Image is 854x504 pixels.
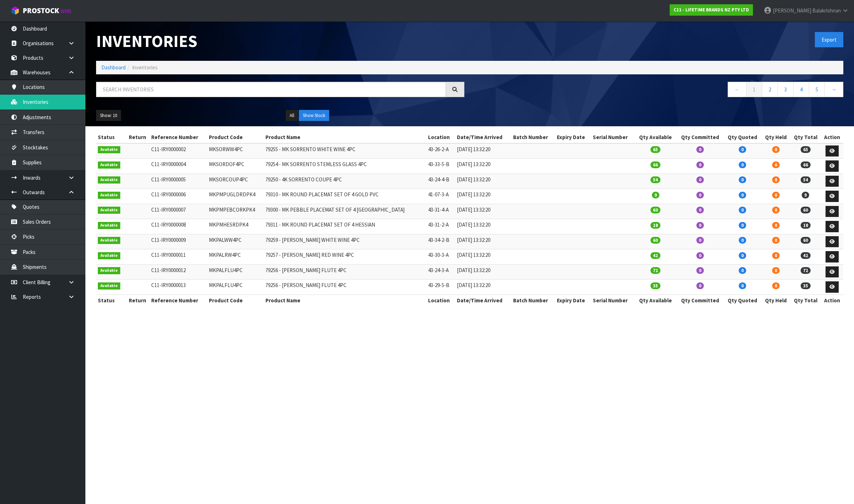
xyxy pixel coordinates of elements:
[426,143,455,159] td: 43-26-2-A
[264,132,426,143] th: Product Name
[98,161,120,169] span: Available
[772,192,780,198] span: 0
[98,267,120,274] span: Available
[746,82,762,97] a: 1
[207,174,264,189] td: MKSORCOUP4PC
[739,207,746,213] span: 0
[739,146,746,153] span: 0
[761,132,790,143] th: Qty Held
[676,295,723,306] th: Qty Committed
[455,219,511,234] td: [DATE] 13:32:20
[739,237,746,244] span: 0
[264,174,426,189] td: 79250 - 4K SORRENTO COUPE 4PC
[793,82,809,97] a: 4
[511,295,555,306] th: Batch Number
[149,264,207,280] td: C11-IRY0000012
[207,280,264,295] td: MKPALFLU4PC
[801,161,811,168] span: 66
[591,132,635,143] th: Serial Number
[98,282,120,290] span: Available
[455,132,511,143] th: Date/Time Arrived
[264,189,426,204] td: 79310 - MK ROUND PLACEMAT SET OF 4 GOLD PVC
[264,249,426,265] td: 79257 - [PERSON_NAME] RED WINE 4PC
[821,132,843,143] th: Action
[801,222,811,229] span: 18
[98,237,120,244] span: Available
[207,219,264,234] td: MKPMHESRDPK4
[728,82,747,97] a: ←
[801,252,811,259] span: 42
[149,219,207,234] td: C11-IRY0000008
[772,237,780,244] span: 0
[801,267,811,274] span: 72
[739,282,746,289] span: 0
[696,237,704,244] span: 0
[670,4,753,16] a: C11 - LIFETIME BRANDS NZ PTY LTD
[207,143,264,159] td: MKSORWW4PC
[455,249,511,265] td: [DATE] 13:32:20
[264,234,426,249] td: 79259 - [PERSON_NAME] WHITE WINE 4PC
[802,192,809,198] span: 9
[126,295,149,306] th: Return
[635,132,676,143] th: Qty Available
[426,280,455,295] td: 43-29-5-B
[132,64,158,71] span: Inventories
[264,264,426,280] td: 79256 - [PERSON_NAME] FLUTE 4PC
[426,132,455,143] th: Location
[674,7,749,13] strong: C11 - LIFETIME BRANDS NZ PTY LTD
[511,132,555,143] th: Batch Number
[801,237,811,244] span: 60
[126,132,149,143] th: Return
[650,146,660,153] span: 65
[455,189,511,204] td: [DATE] 13:32:20
[264,159,426,174] td: 79254 - MK SORRENTO STEMLESS GLASS 4PC
[98,146,120,153] span: Available
[264,219,426,234] td: 79311 - MK ROUND PLACEMAT SET OF 4 HESSIAN
[555,295,591,306] th: Expiry Date
[286,110,298,121] button: All
[676,132,723,143] th: Qty Committed
[772,252,780,259] span: 0
[650,207,660,213] span: 60
[426,204,455,219] td: 43-31-4-A
[650,252,660,259] span: 42
[455,280,511,295] td: [DATE] 13:32:20
[96,295,126,306] th: Status
[426,295,455,306] th: Location
[696,252,704,259] span: 0
[101,64,126,71] a: Dashboard
[264,295,426,306] th: Product Name
[11,6,20,15] img: cube-alt.png
[696,161,704,168] span: 0
[650,282,660,289] span: 35
[772,267,780,274] span: 0
[96,82,446,97] input: Search inventories
[98,207,120,214] span: Available
[207,189,264,204] td: MKPMPUGLDRDPK4
[650,176,660,183] span: 54
[96,132,126,143] th: Status
[149,132,207,143] th: Reference Number
[426,264,455,280] td: 43-24-3-A
[812,7,841,14] span: Balakrishnan
[426,159,455,174] td: 43-33-5-B
[455,234,511,249] td: [DATE] 13:32:20
[264,143,426,159] td: 79255 - MK SORRENTO WHITE WINE 4PC
[739,267,746,274] span: 0
[650,161,660,168] span: 66
[207,159,264,174] td: MKSORDOF4PC
[149,174,207,189] td: C11-IRY0000005
[772,222,780,229] span: 0
[555,132,591,143] th: Expiry Date
[207,295,264,306] th: Product Code
[739,192,746,198] span: 0
[790,132,821,143] th: Qty Total
[801,282,811,289] span: 35
[696,222,704,229] span: 0
[652,192,659,198] span: 9
[96,110,121,121] button: Show: 10
[455,295,511,306] th: Date/Time Arrived
[98,176,120,184] span: Available
[772,176,780,183] span: 0
[801,176,811,183] span: 54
